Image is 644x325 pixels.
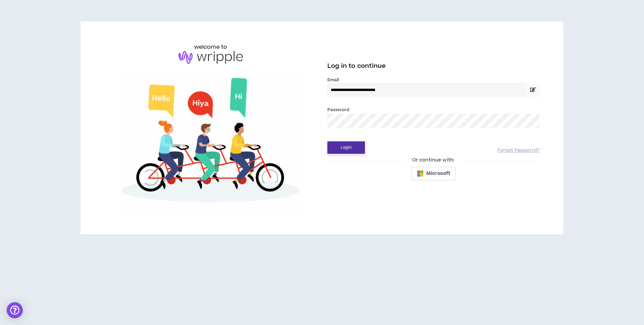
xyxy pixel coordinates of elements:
img: Welcome to Wripple [105,71,317,213]
span: Microsoft [426,170,450,177]
a: Forgot Password? [497,147,539,154]
h6: welcome to [194,43,227,51]
img: logo-brand.png [178,51,243,64]
span: Log in to continue [327,62,386,70]
span: Or continue with: [408,156,459,164]
label: Email [327,77,539,83]
button: Microsoft [411,167,456,180]
label: Password [327,107,349,113]
button: Login [327,141,365,154]
div: Open Intercom Messenger [7,302,23,318]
